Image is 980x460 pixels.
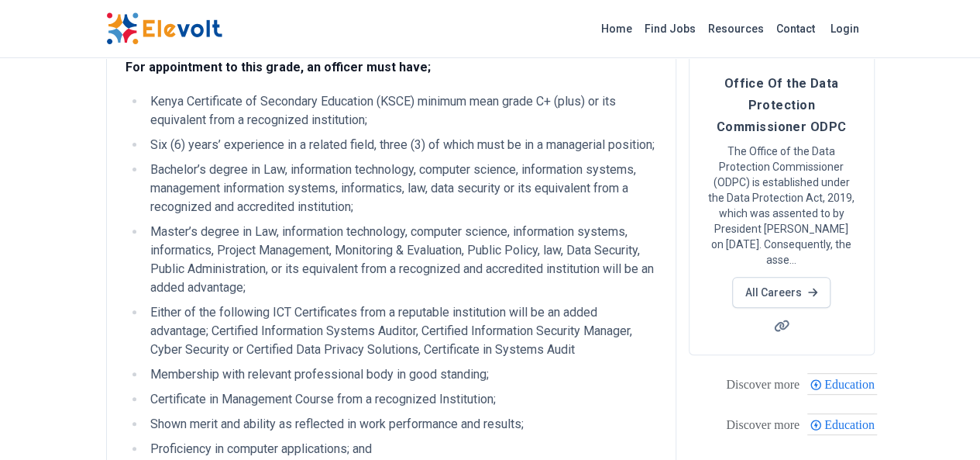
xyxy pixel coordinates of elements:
[146,161,657,216] li: Bachelor’s degree in Law, information technology, computer science, information systems, manageme...
[824,418,879,431] span: Education
[146,440,657,458] li: Proficiency in computer applications; and
[807,413,877,435] div: Education
[702,16,770,41] a: Resources
[708,144,855,268] p: The Office of the Data Protection Commissioner (ODPC) is established under the Data Protection Ac...
[638,16,702,41] a: Find Jobs
[146,415,657,434] li: Shown merit and ability as reflected in work performance and results;
[824,378,879,391] span: Education
[732,277,830,308] a: All Careers
[807,373,877,395] div: Education
[717,76,847,134] span: Office Of the Data Protection Commissioner ODPC
[146,303,657,359] li: Either of the following ICT Certificates from a reputable institution will be an added advantage;...
[726,374,799,396] div: These are topics related to the article that might interest you
[146,390,657,409] li: Certificate in Management Course from a recognized Institution;
[146,365,657,384] li: Membership with relevant professional body in good standing;
[146,136,657,154] li: Six (6) years’ experience in a related field, three (3) of which must be in a managerial position;
[903,386,980,460] iframe: Chat Widget
[146,223,657,297] li: Master’s degree in Law, information technology, computer science, information systems, informatic...
[821,13,868,44] a: Login
[106,12,222,45] img: Elevolt
[770,16,821,41] a: Contact
[726,414,799,436] div: These are topics related to the article that might interest you
[146,92,657,130] li: Kenya Certificate of Secondary Education (KSCE) minimum mean grade C+ (plus) or its equivalent fr...
[595,16,638,41] a: Home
